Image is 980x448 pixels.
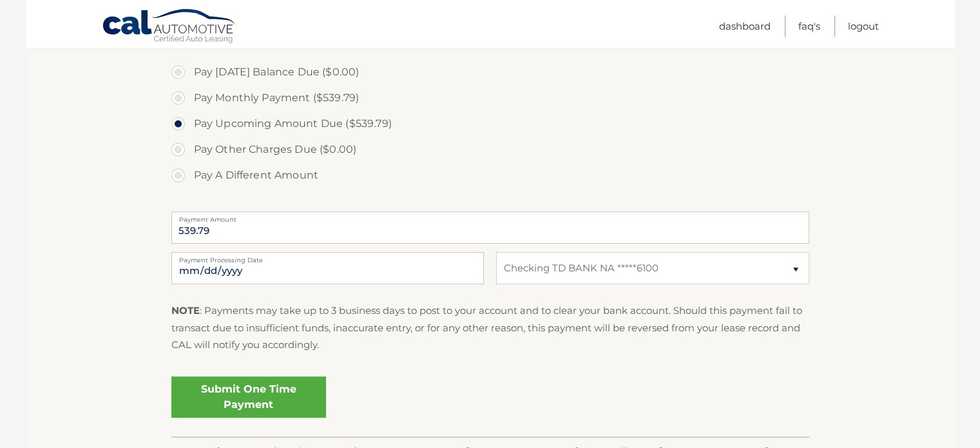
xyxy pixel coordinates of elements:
[719,15,771,37] a: Dashboard
[171,252,484,284] input: Payment Date
[171,252,484,262] label: Payment Processing Date
[171,302,809,353] p: : Payments may take up to 3 business days to post to your account and to clear your bank account....
[171,304,200,317] strong: NOTE
[171,85,809,111] label: Pay Monthly Payment ($539.79)
[798,15,820,37] a: FAQ's
[171,162,809,188] label: Pay A Different Amount
[171,59,809,85] label: Pay [DATE] Balance Due ($0.00)
[171,376,326,418] a: Submit One Time Payment
[171,211,809,222] label: Payment Amount
[171,111,809,137] label: Pay Upcoming Amount Due ($539.79)
[848,15,879,37] a: Logout
[171,211,809,244] input: Payment Amount
[171,137,809,162] label: Pay Other Charges Due ($0.00)
[102,8,237,46] a: Cal Automotive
